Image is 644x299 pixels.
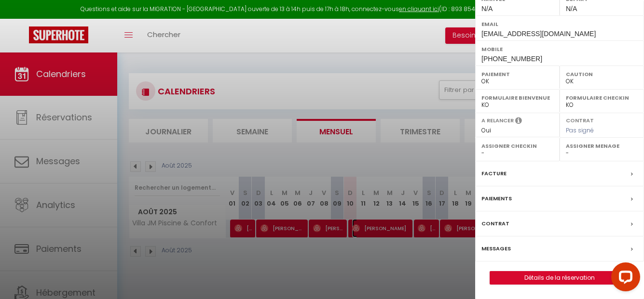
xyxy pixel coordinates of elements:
[481,5,493,13] span: N/A
[481,69,553,79] label: Paiement
[490,271,630,285] button: Détails de la réservation
[481,19,638,29] label: Email
[481,244,511,254] label: Messages
[566,93,638,103] label: Formulaire Checkin
[566,126,594,134] span: Pas signé
[490,272,629,284] a: Détails de la réservation
[566,141,638,151] label: Assigner Menage
[481,219,509,229] label: Contrat
[566,69,638,79] label: Caution
[481,55,542,63] span: [PHONE_NUMBER]
[481,141,553,151] label: Assigner Checkin
[481,117,514,125] label: A relancer
[481,194,512,204] label: Paiements
[515,117,522,127] i: Sélectionner OUI si vous souhaiter envoyer les séquences de messages post-checkout
[566,5,577,13] span: N/A
[603,259,644,299] iframe: LiveChat chat widget
[566,117,594,123] label: Contrat
[481,169,507,179] label: Facture
[481,93,553,103] label: Formulaire Bienvenue
[481,30,596,38] span: [EMAIL_ADDRESS][DOMAIN_NAME]
[481,44,638,54] label: Mobile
